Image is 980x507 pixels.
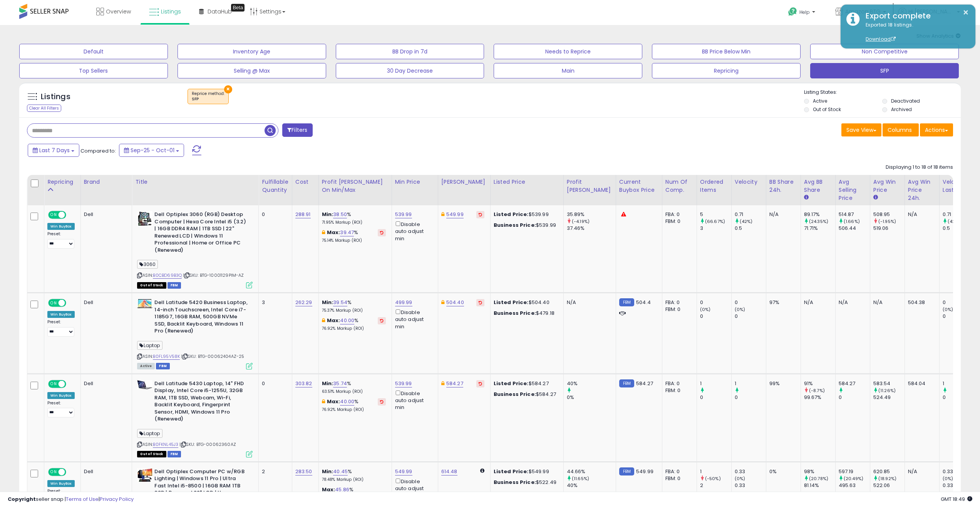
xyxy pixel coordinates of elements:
[161,8,181,15] span: Listings
[883,123,919,136] button: Columns
[769,468,795,475] div: 0%
[665,178,694,194] div: Num of Comp.
[322,317,386,331] div: %
[84,468,126,475] div: Dell
[841,123,881,136] button: Save View
[873,178,901,194] div: Avg Win Price
[943,394,974,401] div: 0
[446,380,463,387] a: 584.27
[665,306,691,313] div: FBM: 0
[156,363,170,369] span: FBM
[28,144,79,157] button: Last 7 Days
[181,353,244,359] span: | SKU: BTG-00062404AZ-25
[860,22,970,43] div: Exported 18 listings.
[395,220,432,242] div: Disable auto adjust min
[873,482,905,489] div: 522.06
[47,178,77,186] div: Repricing
[804,89,961,96] p: Listing States:
[395,477,432,499] div: Disable auto adjust min
[804,178,832,194] div: Avg BB Share
[494,222,558,229] div: $539.99
[735,225,766,232] div: 0.5
[41,91,70,102] h5: Listings
[735,468,766,475] div: 0.33
[619,379,634,387] small: FBM
[839,380,870,387] div: 584.27
[8,496,134,503] div: seller snap | |
[137,468,152,482] img: 51K6FGpCDVL._SL40_.jpg
[769,299,795,306] div: 97%
[322,229,386,243] div: %
[804,299,829,306] div: N/A
[866,36,896,42] a: Download
[322,398,386,412] div: %
[153,441,178,448] a: B0FKNL45J3
[19,63,168,78] button: Top Sellers
[295,178,315,186] div: Cost
[873,299,899,306] div: N/A
[327,317,340,324] b: Max:
[322,468,333,475] b: Min:
[705,218,725,224] small: (66.67%)
[804,482,835,489] div: 81.14%
[619,467,634,475] small: FBM
[839,482,870,489] div: 495.63
[137,341,162,350] span: Laptop
[636,299,651,306] span: 504.4
[494,299,529,306] b: Listed Price:
[809,475,828,482] small: (20.78%)
[282,123,312,137] button: Filters
[619,178,659,194] div: Current Buybox Price
[494,211,558,218] div: $539.99
[735,178,763,186] div: Velocity
[636,468,653,475] span: 549.99
[735,306,745,313] small: (0%)
[735,394,766,401] div: 0
[891,98,920,104] label: Deactivated
[636,380,653,387] span: 584.27
[804,468,835,475] div: 98%
[809,387,825,394] small: (-8.7%)
[891,106,912,113] label: Archived
[665,299,691,306] div: FBA: 0
[735,380,766,387] div: 1
[47,231,75,249] div: Preset:
[137,260,158,269] span: 3060
[943,482,974,489] div: 0.33
[494,479,536,486] b: Business Price:
[322,238,386,243] p: 75.14% Markup (ROI)
[494,391,558,398] div: $584.27
[839,211,870,218] div: 514.87
[84,380,126,387] div: Dell
[839,299,864,306] div: N/A
[769,178,797,194] div: BB Share 24h.
[494,211,529,218] b: Listed Price:
[941,495,972,503] span: 2025-10-9 18:49 GMT
[84,178,129,186] div: Brand
[192,96,224,102] div: SFP
[295,211,311,218] a: 288.91
[65,212,77,218] span: OFF
[735,211,766,218] div: 0.71
[494,299,558,306] div: $504.40
[137,380,152,389] img: 413wfz3BF2L._SL40_.jpg
[295,468,312,475] a: 283.50
[395,299,412,306] a: 499.99
[908,380,933,387] div: 584.04
[322,389,386,394] p: 63.51% Markup (ROI)
[813,106,841,113] label: Out of Stock
[943,380,974,387] div: 1
[262,178,288,194] div: Fulfillable Quantity
[84,299,126,306] div: Dell
[769,211,795,218] div: N/A
[908,468,933,475] div: N/A
[908,178,936,202] div: Avg Win Price 24h.
[839,178,867,202] div: Avg Selling Price
[49,469,59,475] span: ON
[295,299,312,306] a: 262.29
[262,380,286,387] div: 0
[395,468,412,475] a: 549.99
[943,178,971,194] div: Velocity Last 7d
[705,475,721,482] small: (-50%)
[135,178,255,186] div: Title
